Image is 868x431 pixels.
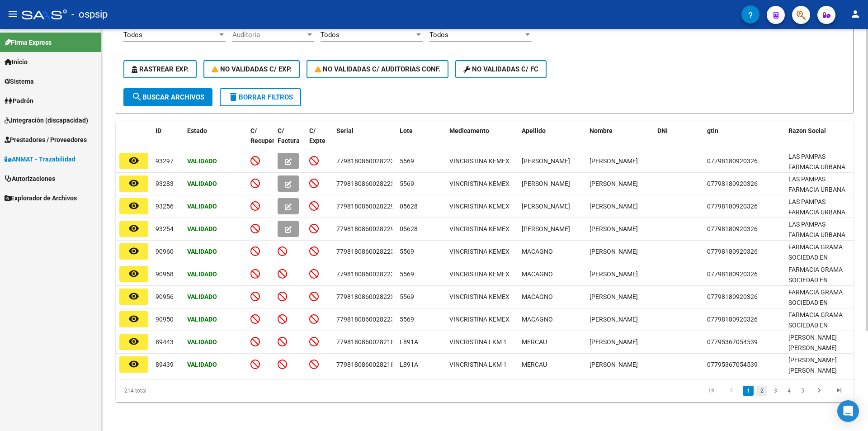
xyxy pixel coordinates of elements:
span: DNI [657,127,668,134]
li: page 3 [769,383,782,398]
span: Sistema [5,76,34,86]
span: 77981808600282231710 [336,270,409,278]
strong: Validado [187,157,217,165]
span: VINCRISTINA KEMEX [449,248,509,255]
span: 07795367054539 [707,361,758,368]
span: VINCRISTINA KEMEX [449,157,509,165]
a: 1 [743,386,754,396]
mat-icon: menu [7,9,18,19]
a: go to last page [830,386,848,396]
datatable-header-cell: C/ Factura [274,121,306,161]
strong: Validado [187,225,217,232]
mat-icon: remove_red_eye [128,223,139,234]
span: Integración (discapacidad) [5,115,88,125]
span: No validadas c/ FC [463,65,538,73]
span: C/ Recupero [250,127,278,145]
span: Rastrear Exp. [132,65,189,73]
a: go to first page [703,386,720,396]
span: 05628 [400,225,418,232]
datatable-header-cell: DNI [654,121,703,161]
span: 5569 [400,248,414,255]
button: No validadas c/ FC [455,60,547,78]
strong: Validado [187,316,217,323]
span: Auditoria [232,31,306,39]
span: C/ Factura [278,127,300,145]
mat-icon: remove_red_eye [128,313,139,324]
span: [PERSON_NAME] [590,361,638,368]
span: Explorador de Archivos [5,193,77,203]
mat-icon: delete [228,91,239,102]
mat-icon: remove_red_eye [128,291,139,302]
span: [PERSON_NAME] [590,157,638,165]
span: Lote [400,127,413,134]
span: 07798180920326 [707,248,758,255]
span: MACAGNO [522,270,553,278]
datatable-header-cell: Apellido [518,121,586,161]
span: VINCRISTINA LKM 1 [449,338,507,346]
span: VINCRISTINA KEMEX [449,270,509,278]
button: Buscar Archivos [123,88,212,106]
span: 07798180920326 [707,293,758,300]
datatable-header-cell: gtin [703,121,785,161]
span: [PERSON_NAME] [522,180,570,187]
span: MERCAU [522,338,547,346]
span: [PERSON_NAME] [522,225,570,232]
span: Estado [187,127,207,134]
span: 77981808600282185450 [336,338,409,346]
span: 77981808600282231709 [336,316,409,323]
span: Razon Social [788,127,826,134]
datatable-header-cell: C/ Expte [306,121,333,161]
span: VINCRISTINA KEMEX [449,203,509,210]
datatable-header-cell: Serial [333,121,396,161]
datatable-header-cell: Estado [184,121,247,161]
span: 07798180920326 [707,225,758,232]
strong: Validado [187,180,217,187]
li: page 4 [782,383,796,398]
span: LAS PAMPAS FARMACIA URBANA S.C.S. [788,153,845,181]
span: [PERSON_NAME] [PERSON_NAME] [788,356,837,374]
span: L891A [400,338,418,346]
span: Borrar Filtros [228,93,293,101]
span: 5569 [400,293,414,300]
span: Apellido [522,127,546,134]
span: MACAGNO [522,248,553,255]
span: FARMACIA GRAMA SOCIEDAD EN COMANDITA SIMPLE [788,289,848,317]
span: Padrón [5,96,33,106]
span: Buscar Archivos [132,93,204,101]
span: [PERSON_NAME] [522,203,570,210]
span: No Validadas c/ Exp. [212,65,292,73]
span: 93254 [156,225,174,232]
span: - ospsip [71,5,108,24]
span: 90960 [156,248,174,255]
a: go to previous page [723,386,740,396]
span: 77981808600282294156 [336,225,409,232]
span: 77981808600282231701 [336,293,409,300]
strong: Validado [187,203,217,210]
span: VINCRISTINA KEMEX [449,225,509,232]
span: 07798180920326 [707,270,758,278]
span: 5569 [400,270,414,278]
mat-icon: remove_red_eye [128,336,139,347]
div: 214 total [116,379,262,402]
a: 3 [770,386,781,396]
button: No Validadas c/ Exp. [203,60,300,78]
span: VINCRISTINA LKM 1 [449,361,507,368]
span: Inicio [5,57,28,67]
span: FARMACIA GRAMA SOCIEDAD EN COMANDITA SIMPLE [788,243,848,271]
span: MACAGNO [522,293,553,300]
mat-icon: remove_red_eye [128,268,139,279]
mat-icon: remove_red_eye [128,246,139,256]
span: ID [156,127,161,134]
span: 77981808600282185458 [336,361,409,368]
strong: Validado [187,361,217,368]
span: 07795367054539 [707,338,758,346]
mat-icon: remove_red_eye [128,178,139,189]
span: FARMACIA GRAMA SOCIEDAD EN COMANDITA SIMPLE [788,311,848,339]
span: [PERSON_NAME] [590,225,638,232]
span: Todos [321,31,340,39]
span: 07798180920326 [707,157,758,165]
li: page 5 [796,383,809,398]
span: LAS PAMPAS FARMACIA URBANA S.C.S. [788,175,845,204]
datatable-header-cell: Lote [396,121,446,161]
strong: Validado [187,338,217,346]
